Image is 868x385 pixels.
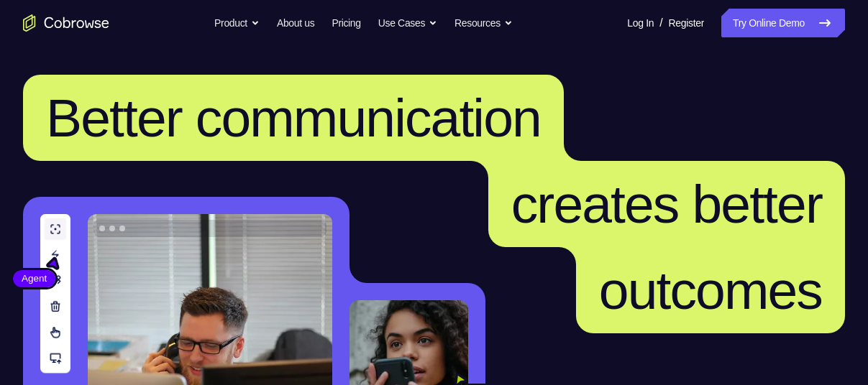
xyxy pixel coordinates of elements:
[46,88,541,148] span: Better communication
[454,9,513,37] button: Resources
[214,9,260,37] button: Product
[627,9,654,37] a: Log In
[721,9,845,37] a: Try Online Demo
[659,14,662,32] span: /
[378,9,437,37] button: Use Cases
[332,9,360,37] a: Pricing
[599,260,822,320] span: outcomes
[277,9,314,37] a: About us
[669,9,704,37] a: Register
[23,14,109,32] a: Go to the home page
[511,174,822,234] span: creates better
